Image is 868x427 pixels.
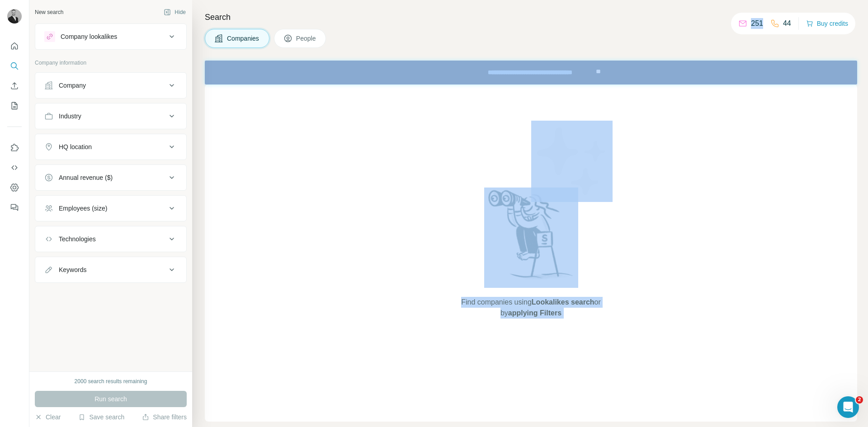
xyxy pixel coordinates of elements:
[59,204,107,213] div: Employees (size)
[7,78,22,94] button: Enrich CSV
[59,235,96,244] div: Technologies
[7,199,22,216] button: Feedback
[856,396,863,404] span: 2
[532,298,594,306] span: Lookalikes search
[458,297,603,319] span: Find companies using or by
[7,98,22,114] button: My lists
[35,136,186,158] button: HQ location
[837,396,859,418] iframe: Intercom live chat
[157,5,192,19] button: Hide
[35,228,186,250] button: Technologies
[783,18,791,29] p: 44
[35,413,61,422] button: Clear
[59,81,86,90] div: Company
[508,309,561,317] span: applying Filters
[59,112,81,121] div: Industry
[7,179,22,196] button: Dashboard
[7,160,22,176] button: Use Surfe API
[751,18,763,29] p: 251
[35,26,186,47] button: Company lookalikes
[7,9,22,23] img: Avatar
[35,59,187,67] p: Company information
[35,8,63,16] div: New search
[35,105,186,127] button: Industry
[806,17,848,30] button: Buy credits
[59,142,92,151] div: HQ location
[35,75,186,96] button: Company
[7,140,22,156] button: Use Surfe on LinkedIn
[35,259,186,281] button: Keywords
[78,413,124,422] button: Save search
[205,61,857,84] iframe: Banner
[61,32,117,41] div: Company lookalikes
[75,377,147,385] div: 2000 search results remaining
[484,188,578,288] img: Surfe Illustration - Woman searching with binoculars
[205,11,857,23] h4: Search
[296,34,317,43] span: People
[142,413,187,422] button: Share filters
[7,38,22,54] button: Quick start
[227,34,260,43] span: Companies
[7,58,22,74] button: Search
[35,167,186,188] button: Annual revenue ($)
[531,121,613,202] img: Surfe Illustration - Stars
[59,265,86,274] div: Keywords
[59,173,113,182] div: Annual revenue ($)
[35,197,186,219] button: Employees (size)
